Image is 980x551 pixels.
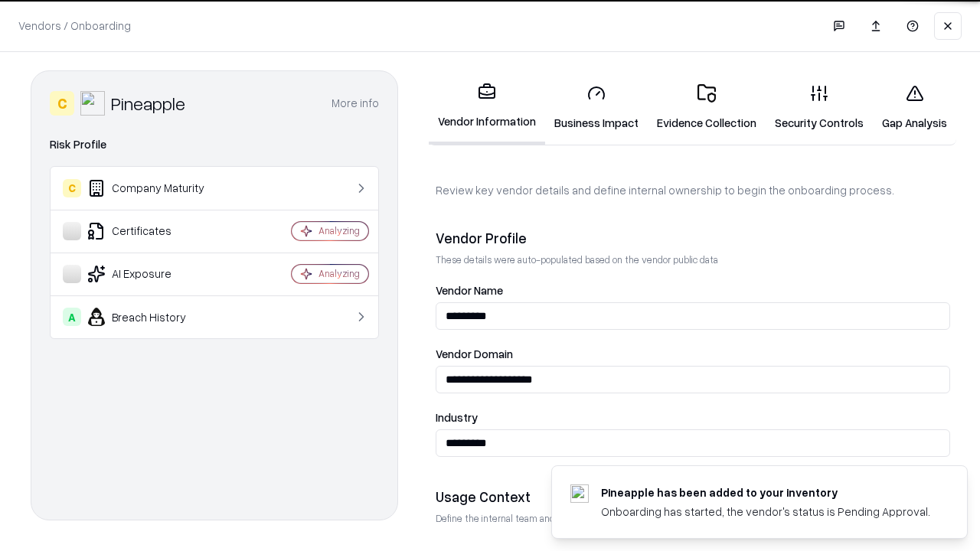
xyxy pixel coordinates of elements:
div: Certificates [63,222,246,240]
div: Usage Context [436,487,950,506]
p: Review key vendor details and define internal ownership to begin the onboarding process. [436,182,950,198]
button: More info [332,90,379,117]
div: Pineapple has been added to your inventory [601,484,930,500]
p: Vendors / Onboarding [18,18,131,34]
label: Vendor Domain [436,348,950,360]
div: Analyzing [318,267,360,280]
div: Company Maturity [63,179,246,197]
div: Risk Profile [50,135,379,154]
label: Industry [436,412,950,423]
a: Vendor Information [429,70,545,145]
img: Pineapple [80,91,105,116]
div: Pineapple [111,91,185,116]
div: C [63,179,81,197]
img: pineappleenergy.com [570,484,589,503]
div: Vendor Profile [436,229,950,247]
a: Gap Analysis [873,72,956,143]
div: Onboarding has started, the vendor's status is Pending Approval. [601,504,930,520]
div: A [63,308,81,326]
p: Define the internal team and reason for using this vendor. This helps assess business relevance a... [436,512,950,525]
label: Vendor Name [436,285,950,296]
div: AI Exposure [63,265,246,283]
a: Security Controls [766,72,873,143]
div: Analyzing [318,224,360,237]
div: C [50,91,74,116]
p: These details were auto-populated based on the vendor public data [436,253,950,266]
a: Business Impact [545,72,648,143]
div: Breach History [63,308,246,326]
a: Evidence Collection [648,72,766,143]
